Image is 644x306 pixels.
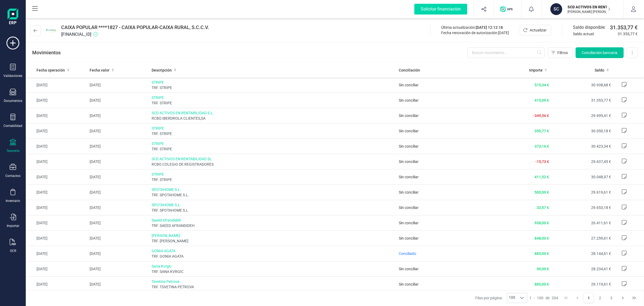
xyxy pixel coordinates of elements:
[152,208,395,213] span: TRF. SPOTAHOME S.L.
[26,77,87,93] td: [DATE]
[399,205,419,210] span: Sin conciliar
[399,190,419,194] span: Sin conciliar
[399,175,419,179] span: Sin conciliar
[551,277,613,292] td: 29.119,61 €
[551,261,613,277] td: 28.234,61 €
[561,293,571,303] button: First Page
[8,9,18,26] img: Logo Finanedi
[87,200,149,215] td: [DATE]
[467,47,545,58] input: Buscar movimiento...
[10,249,16,253] div: OCR
[535,83,549,87] span: 515,34 €
[26,215,87,231] td: [DATE]
[152,146,395,152] span: TRF. STRIPE
[26,169,87,185] td: [DATE]
[535,236,549,240] span: 848,00 €
[595,293,605,303] button: Page 2
[551,77,613,93] td: 30.938,68 €
[568,10,610,14] p: [PERSON_NAME] [PERSON_NAME]
[535,98,549,102] span: 415,09 €
[26,185,87,200] td: [DATE]
[152,187,395,192] span: SPOTAHOME S.L.
[606,293,616,303] button: Page 3
[3,124,22,128] div: Contabilidad
[399,221,419,225] span: Sin conciliar
[476,25,503,30] span: [DATE] 12:12:18
[533,113,549,118] span: -349,56 €
[535,282,549,286] span: 885,00 €
[408,1,474,18] button: Solicitar financiación
[399,267,419,271] span: Sin conciliar
[535,144,549,148] span: 373,16 €
[551,215,613,231] td: 26.411,61 €
[535,159,549,164] span: -15,73 €
[152,223,395,228] span: TRF. SAEED AFRANDIDEH
[535,175,549,179] span: 411,52 €
[152,233,395,238] span: [PERSON_NAME]
[399,236,419,240] span: Sin conciliar
[87,77,149,93] td: [DATE]
[152,177,395,182] span: TRF. STRIPE
[399,144,419,148] span: Sin conciliar
[152,269,395,274] span: TRF. SANA KVRGIC
[535,190,549,194] span: 500,00 €
[61,24,209,31] span: CAIXA POPULAR ****1827 - CAIXA POPULAR-CAIXA RURAL, S.C.C.V.
[498,31,509,35] span: [DATE]
[26,200,87,215] td: [DATE]
[520,25,551,35] button: Actualizar
[5,174,20,178] div: Contactos
[529,295,558,301] div: -
[87,261,149,277] td: [DATE]
[441,25,509,30] div: Última actualización:
[551,154,613,169] td: 29.637,45 €
[87,185,149,200] td: [DATE]
[26,139,87,154] td: [DATE]
[550,3,562,15] div: SC
[87,277,149,292] td: [DATE]
[507,293,517,303] span: 100
[568,4,610,10] p: SCD ACTIVOS EN RENTABILIDAD SL
[152,110,395,116] span: SCD ACTIVOS EN RENTABILIDAD S.L.
[618,31,638,37] span: 31.353,77 €
[26,93,87,108] td: [DATE]
[152,85,395,90] span: TRF. STRIPE
[530,27,547,33] span: Actualizar
[152,162,395,167] span: RCBO.COLEGIO DE REGISTRADORES
[152,284,395,290] span: TRF. TSVETINA PETROVA
[475,293,527,303] div: Filas por página:
[87,231,149,246] td: [DATE]
[90,67,109,73] span: Fecha valor
[500,6,515,12] img: Logo de OPS
[551,169,613,185] td: 30.048,97 €
[152,126,395,131] span: STRIPE
[497,1,518,18] button: Logo de OPS
[152,202,395,208] span: SPOTAHOME S.L.
[399,67,420,73] span: Conciliación
[152,264,395,269] span: Sana Kvrgic
[6,199,20,203] div: Inventario
[152,131,395,136] span: TRF. STRIPE
[399,251,416,256] span: Conciliado
[557,50,568,55] span: Filtros
[546,295,550,301] span: de
[618,293,628,303] button: Next Page
[535,221,549,225] span: 938,00 €
[26,231,87,246] td: [DATE]
[26,108,87,123] td: [DATE]
[551,231,613,246] td: 27.259,61 €
[152,279,395,284] span: Tsvetina Petrova
[399,282,419,286] span: Sin conciliar
[87,123,149,139] td: [DATE]
[26,261,87,277] td: [DATE]
[7,224,19,228] div: Importar
[582,50,617,55] span: Conciliación bancaria
[87,246,149,261] td: [DATE]
[399,129,419,133] span: Sin conciliar
[535,251,549,256] span: 885,00 €
[87,154,149,169] td: [DATE]
[441,30,509,35] div: Fecha renovación de autorización:
[152,95,395,100] span: STRIPE
[595,67,604,73] span: Saldo
[26,277,87,292] td: [DATE]
[87,169,149,185] td: [DATE]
